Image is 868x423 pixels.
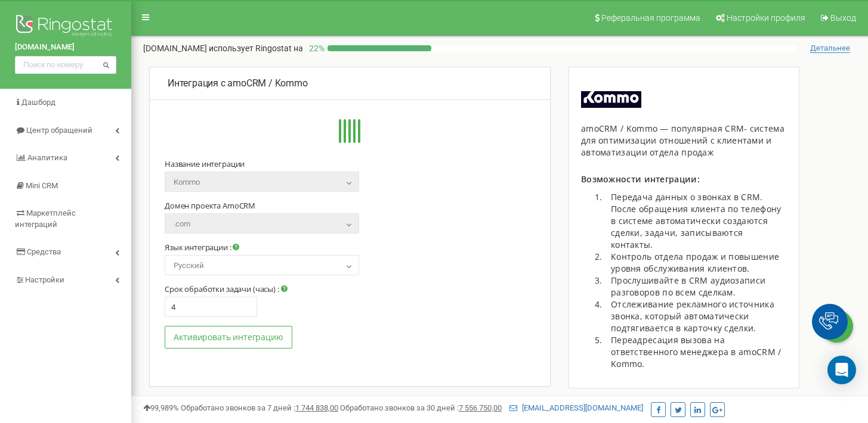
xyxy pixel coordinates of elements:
span: Mini CRM [26,181,58,190]
label: Срок обработки задачи (часы) : [165,284,288,294]
span: Обработано звонков за 30 дней : [340,403,502,412]
u: 1 744 838,00 [295,403,338,412]
span: .com [165,213,359,234]
span: Дашборд [21,98,55,107]
span: Настройки [25,275,64,284]
span: Реферальная программа [601,13,700,23]
span: Kommo [169,174,355,191]
a: [DOMAIN_NAME] [15,42,116,53]
li: Контроль отдела продаж и повышение уровня обслуживания клиентов. [605,251,787,275]
li: Прослушивайте в CRM аудиозаписи разговоров по всем сделкам. [605,275,787,298]
img: Ringostat logo [15,12,116,42]
span: Выход [830,13,856,23]
label: Язык интеграции : [165,242,239,252]
span: Аналитика [27,153,67,162]
span: Обработано звонков за 7 дней : [181,403,338,412]
li: Переадресация вызова на ответственного менеджера в amoCRM / Kommo. [605,334,787,370]
li: Отслеживание рекламного источника звонка, который автоматически подтягивается в карточку сделки. [605,298,787,334]
span: Русский [165,255,359,275]
span: Центр обращений [26,126,92,135]
p: Интеграция с amoCRM / Kommo [168,77,532,91]
u: 7 556 750,00 [459,403,502,412]
span: Kommo [165,172,359,192]
input: Поиск по номеру [15,56,116,74]
img: image [581,91,641,108]
span: Русский [169,257,355,274]
span: Маркетплейс интеграций [15,209,76,229]
span: .com [169,216,355,232]
span: использует Ringostat на [209,43,303,53]
label: Название интеграции [165,159,245,169]
label: Домен проекта AmoCRM [165,201,255,210]
div: Open Intercom Messenger [827,356,856,384]
span: Детальнее [810,43,850,53]
div: amoCRM / Kommo — популярная CRM- система для оптимизации отношений с клиентами и автоматизации от... [581,123,787,158]
p: [DOMAIN_NAME] [143,42,303,54]
a: [EMAIL_ADDRESS][DOMAIN_NAME] [509,403,643,412]
li: Передача данных о звонках в CRM. После обращения клиента по телефону в системе автоматически созд... [605,191,787,251]
span: Средства [27,247,61,256]
p: Возможности интеграции: [581,173,787,185]
button: Активировать интеграцию [165,326,292,349]
span: Настройки профиля [727,13,805,23]
span: 99,989% [143,403,179,412]
p: 22 % [303,42,328,54]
